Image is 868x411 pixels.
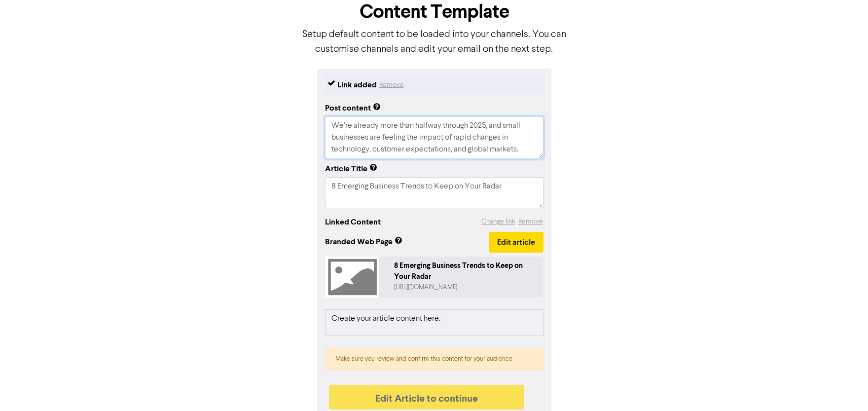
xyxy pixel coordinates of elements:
h1: Content Template [301,0,567,23]
button: Remove [379,79,404,91]
p: Create your article content here. [331,313,537,325]
p: Setup default content to be loaded into your channels. You can customise channels and edit your e... [301,27,567,57]
a: 8 Emerging Business Trends to Keep on Your Radar[URL][DOMAIN_NAME] [325,257,543,298]
div: Linked Content [325,216,381,228]
div: Post content [325,102,381,114]
div: 8 Emerging Business Trends to Keep on Your Radar [394,261,539,283]
div: Link added [337,79,377,91]
button: Remove [518,216,543,227]
textarea: We’re already more than halfway through 2025, and small businesses are feeling the impact of rapi... [325,116,543,159]
img: placeholder.png [325,257,380,298]
button: Edit article [489,232,543,253]
span: Branded Web Page [325,236,489,248]
button: Edit Article to continue [329,385,524,410]
div: https://public2.bomamarketing.com/cp/branded_article?sa=donPu7Fq [394,283,539,292]
iframe: Chat Widget [745,304,868,411]
div: Make sure you review and confirm this content for your audience [325,348,543,370]
textarea: 8 Emerging Business Trends to Keep on Your Radar [325,177,543,208]
button: Change link [481,216,516,227]
div: Article Title [325,163,377,175]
